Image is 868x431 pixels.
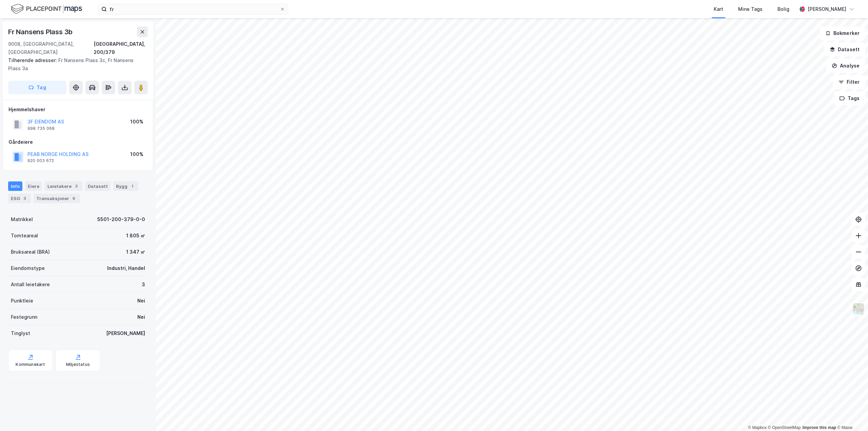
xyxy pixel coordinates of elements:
div: Miljøstatus [66,362,90,367]
div: Kontrollprogram for chat [834,398,868,431]
div: Info [8,181,22,191]
a: Improve this map [803,425,836,430]
span: Tilhørende adresser: [8,57,58,63]
div: Nei [137,313,145,321]
div: 1 347 ㎡ [126,248,145,256]
div: Tomteareal [11,232,38,240]
div: Bolig [777,5,789,13]
div: 3 [21,195,28,202]
div: Tinglyst [11,329,30,337]
div: ESG [8,194,31,203]
button: Bokmerker [820,26,865,40]
div: 998 735 068 [27,126,55,131]
button: Datasett [824,43,865,56]
div: Bruksareal (BRA) [11,248,50,256]
div: Fr Nansens Plass 3c, Fr Nansens Plass 3a [8,56,142,73]
div: Datasett [85,181,111,191]
div: Industri, Handel [107,264,145,272]
div: Antall leietakere [11,280,50,289]
div: 920 003 672 [27,158,54,163]
div: 1 [129,183,136,190]
div: 100% [130,118,143,126]
div: Bygg [113,181,138,191]
div: 6 [71,195,77,202]
div: 3 [142,280,145,289]
div: [GEOGRAPHIC_DATA], 200/379 [94,40,148,56]
a: Mapbox [748,425,767,430]
button: Filter [833,75,865,89]
div: 9008, [GEOGRAPHIC_DATA], [GEOGRAPHIC_DATA] [8,40,94,56]
div: 3 [73,183,80,190]
div: Nei [137,297,145,305]
div: Leietakere [45,181,82,191]
img: logo.f888ab2527a4732fd821a326f86c7f29.svg [11,3,82,15]
div: 1 805 ㎡ [126,232,145,240]
div: Kommunekart [16,362,45,367]
div: [PERSON_NAME] [106,329,145,337]
div: Kart [714,5,723,13]
div: 100% [130,150,143,158]
div: Mine Tags [738,5,763,13]
button: Analyse [826,59,865,73]
div: Gårdeiere [8,138,147,146]
a: OpenStreetMap [768,425,801,430]
div: Fr Nansens Plass 3b [8,26,74,37]
div: Hjemmelshaver [8,105,147,114]
div: Transaksjoner [34,194,80,203]
div: [PERSON_NAME] [808,5,846,13]
iframe: Chat Widget [834,398,868,431]
div: 5501-200-379-0-0 [97,215,145,223]
div: Eiendomstype [11,264,45,272]
div: Festegrunn [11,313,37,321]
div: Punktleie [11,297,33,305]
img: Z [852,302,865,315]
div: Eiere [25,181,42,191]
button: Tag [8,81,66,94]
div: Matrikkel [11,215,33,223]
button: Tags [834,92,865,105]
input: Søk på adresse, matrikkel, gårdeiere, leietakere eller personer [107,4,280,14]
